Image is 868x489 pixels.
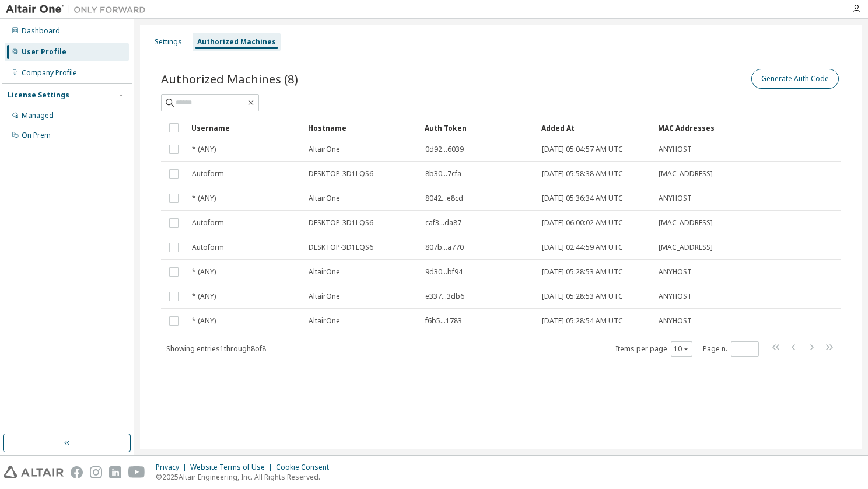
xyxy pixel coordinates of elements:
[309,292,340,301] span: AltairOne
[192,267,216,277] span: * (ANY)
[659,194,692,203] span: ANYHOST
[3,466,64,478] img: altair_logo.svg
[615,341,692,357] span: Items per page
[22,111,54,120] div: Managed
[659,292,692,301] span: ANYHOST
[542,243,623,252] span: [DATE] 02:44:59 AM UTC
[425,267,463,277] span: 9d30...bf94
[425,169,461,179] span: 8b30...7cfa
[425,316,462,326] span: f6b5...1783
[659,316,692,326] span: ANYHOST
[425,118,532,137] div: Auth Token
[542,169,623,179] span: [DATE] 05:58:38 AM UTC
[191,118,299,137] div: Username
[425,194,463,203] span: 8042...e8cd
[309,243,373,252] span: DESKTOP-3D1LQS6
[703,341,759,357] span: Page n.
[128,466,145,478] img: youtube.svg
[674,344,689,354] button: 10
[659,243,713,252] span: [MAC_ADDRESS]
[192,169,224,179] span: Autoform
[542,194,623,203] span: [DATE] 05:36:34 AM UTC
[22,68,77,78] div: Company Profile
[192,218,224,228] span: Autoform
[156,463,190,472] div: Privacy
[425,243,464,252] span: 807b...a770
[425,145,464,154] span: 0d92...6039
[192,145,216,154] span: * (ANY)
[192,243,224,252] span: Autoform
[161,71,298,87] span: Authorized Machines (8)
[659,218,713,228] span: [MAC_ADDRESS]
[8,90,69,100] div: License Settings
[190,463,276,472] div: Website Terms of Use
[192,194,216,203] span: * (ANY)
[309,316,340,326] span: AltairOne
[71,466,83,478] img: facebook.svg
[309,169,373,179] span: DESKTOP-3D1LQS6
[22,26,60,36] div: Dashboard
[276,463,336,472] div: Cookie Consent
[308,118,415,137] div: Hostname
[109,466,121,478] img: linkedin.svg
[192,316,216,326] span: * (ANY)
[156,472,336,482] p: © 2025 Altair Engineering, Inc. All Rights Reserved.
[309,194,340,203] span: AltairOne
[659,145,692,154] span: ANYHOST
[22,131,51,140] div: On Prem
[425,218,461,228] span: caf3...da87
[659,169,713,179] span: [MAC_ADDRESS]
[309,145,340,154] span: AltairOne
[659,267,692,277] span: ANYHOST
[542,316,623,326] span: [DATE] 05:28:54 AM UTC
[309,267,340,277] span: AltairOne
[309,218,373,228] span: DESKTOP-3D1LQS6
[541,118,649,137] div: Added At
[658,118,719,137] div: MAC Addresses
[542,218,623,228] span: [DATE] 06:00:02 AM UTC
[192,292,216,301] span: * (ANY)
[166,344,266,354] span: Showing entries 1 through 8 of 8
[22,47,66,57] div: User Profile
[751,69,839,89] button: Generate Auth Code
[155,37,182,47] div: Settings
[6,4,152,15] img: Altair One
[542,145,623,154] span: [DATE] 05:04:57 AM UTC
[542,267,623,277] span: [DATE] 05:28:53 AM UTC
[90,466,102,478] img: instagram.svg
[425,292,464,301] span: e337...3db6
[197,37,276,47] div: Authorized Machines
[542,292,623,301] span: [DATE] 05:28:53 AM UTC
